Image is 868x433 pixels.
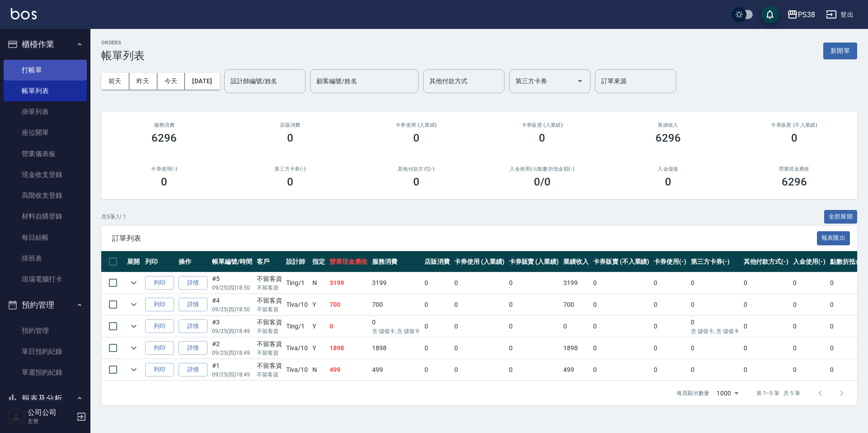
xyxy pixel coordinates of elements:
button: 前天 [101,73,129,90]
td: 0 [741,272,791,294]
a: 詳情 [179,319,208,333]
th: 帳單編號/時間 [210,251,255,272]
td: 0 [741,316,791,337]
td: 0 [422,338,452,359]
h3: 6296 [656,132,681,144]
p: 共 5 筆, 1 / 1 [101,213,126,221]
td: 0 [422,294,452,315]
td: 0 [561,316,591,337]
td: 0 [791,316,828,337]
th: 客戶 [255,251,284,272]
button: 報表及分析 [4,387,87,410]
button: expand row [127,363,141,376]
td: #2 [210,338,255,359]
td: 499 [327,359,370,381]
td: 0 [452,316,507,337]
p: 09/25 (四) 18:49 [212,327,252,335]
div: 不留客資 [257,296,282,305]
h2: 卡券販賣 (入業績) [490,122,594,128]
h3: 6296 [151,132,177,144]
td: 0 [651,272,689,294]
h3: 0 [413,176,420,188]
a: 預約管理 [4,320,87,341]
th: 卡券販賣 (不入業績) [591,251,651,272]
th: 入金使用(-) [791,251,828,272]
th: 列印 [143,251,176,272]
p: 主管 [28,417,74,425]
th: 營業現金應收 [327,251,370,272]
div: PS38 [798,9,815,20]
td: 0 [791,272,828,294]
p: 不留客資 [257,371,282,379]
h2: 店販消費 [238,122,343,128]
p: 09/25 (四) 18:50 [212,284,252,292]
td: 700 [370,294,423,315]
button: 櫃檯作業 [4,33,87,56]
td: 0 [507,359,561,381]
a: 營業儀表板 [4,143,87,164]
a: 詳情 [179,363,208,377]
h2: 卡券使用 (入業績) [364,122,468,128]
span: 訂單列表 [112,234,817,243]
td: 0 [507,316,561,337]
p: 不留客資 [257,284,282,292]
td: Y [310,294,327,315]
h5: 公司公司 [28,408,74,417]
td: Tiva /10 [284,294,310,315]
h3: 6296 [782,176,807,188]
h3: 服務消費 [112,122,217,128]
button: 列印 [145,341,174,355]
button: 新開單 [823,43,857,59]
td: 0 [591,316,651,337]
td: 0 [370,316,423,337]
td: 1898 [327,338,370,359]
td: 700 [561,294,591,315]
p: 不留客資 [257,327,282,335]
h3: 0 [665,176,671,188]
button: save [761,5,779,24]
td: N [310,359,327,381]
h2: 營業現金應收 [742,166,846,172]
a: 現金收支登錄 [4,164,87,185]
button: expand row [127,319,141,333]
img: Person [7,408,25,426]
h3: 0 [539,132,545,144]
td: 0 [327,316,370,337]
th: 卡券使用 (入業績) [452,251,507,272]
td: 0 [422,272,452,294]
td: #5 [210,272,255,294]
h2: 入金使用(-) /點數折抵金額(-) [490,166,594,172]
td: 499 [370,359,423,381]
h2: 卡券使用(-) [112,166,217,172]
td: N [310,272,327,294]
button: 列印 [145,298,174,312]
td: 0 [507,272,561,294]
td: 0 [741,359,791,381]
th: 卡券販賣 (入業績) [507,251,561,272]
td: Tiva /10 [284,359,310,381]
p: 含 儲值卡, 含 儲值卡 [691,327,739,335]
th: 其他付款方式(-) [741,251,791,272]
th: 業績收入 [561,251,591,272]
td: 0 [507,294,561,315]
button: expand row [127,298,141,311]
a: 單週預約紀錄 [4,362,87,383]
th: 卡券使用(-) [651,251,689,272]
button: 列印 [145,276,174,290]
td: 0 [591,359,651,381]
p: 不留客資 [257,349,282,357]
td: #1 [210,359,255,381]
h2: 入金儲值 [616,166,721,172]
td: 0 [651,316,689,337]
td: 0 [422,359,452,381]
p: 含 儲值卡, 含 儲值卡 [372,327,420,335]
th: 第三方卡券(-) [689,251,741,272]
p: 09/25 (四) 18:49 [212,371,252,379]
th: 店販消費 [422,251,452,272]
button: expand row [127,276,141,290]
td: 0 [791,338,828,359]
td: 0 [689,359,741,381]
h2: 卡券販賣 (不入業績) [742,122,846,128]
button: 今天 [157,73,185,90]
td: 0 [452,272,507,294]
